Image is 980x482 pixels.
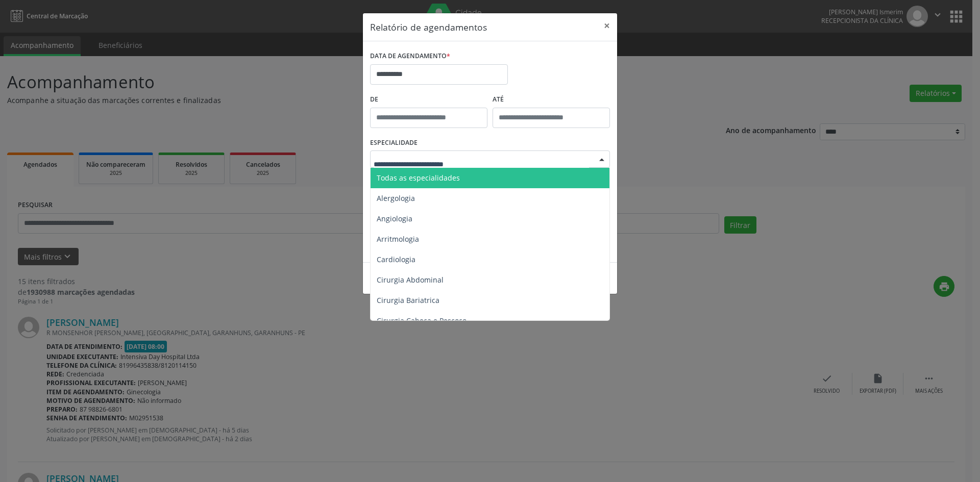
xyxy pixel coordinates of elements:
[370,92,487,108] label: De
[377,255,415,264] span: Cardiologia
[377,275,444,285] span: Cirurgia Abdominal
[370,20,487,34] h5: Relatório de agendamentos
[377,173,460,183] span: Todas as especialidades
[370,48,450,64] label: DATA DE AGENDAMENTO
[493,92,610,108] label: ATÉ
[377,214,412,223] span: Angiologia
[597,13,617,38] button: Close
[377,234,419,244] span: Arritmologia
[377,295,439,305] span: Cirurgia Bariatrica
[377,193,415,203] span: Alergologia
[377,316,467,325] span: Cirurgia Cabeça e Pescoço
[370,135,418,151] label: ESPECIALIDADE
